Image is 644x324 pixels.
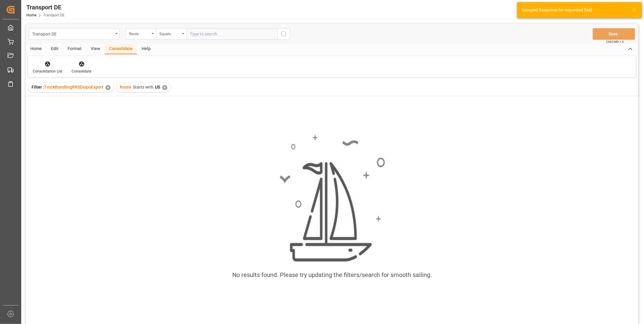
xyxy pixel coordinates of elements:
[522,7,626,13] div: Grouped Response for requested field
[129,30,150,37] div: Route
[33,69,62,74] div: Consolidation List
[63,44,86,54] div: Format
[186,28,277,40] input: Type to search
[86,44,105,54] div: View
[277,28,290,40] button: search button
[29,28,120,40] button: open menu
[133,85,153,89] span: Starts with
[26,13,36,17] a: Home
[162,85,167,90] div: ✕
[593,28,635,40] button: Save
[105,44,137,54] div: Consolidate
[44,85,103,89] span: TruckBundlingRRSDispoExport
[279,133,385,263] img: smooth_sailing.jpeg
[159,30,180,37] div: Equals
[155,85,160,89] span: US
[32,85,44,89] span: Filter :
[156,28,186,40] button: open menu
[120,85,131,89] span: Route
[32,30,113,37] div: Transport DE
[232,270,432,279] div: No results found. Please try updating the filters/search for smooth sailing.
[126,28,156,40] button: open menu
[46,44,63,54] div: Edit
[606,39,624,44] span: Ctrl/CMD + S
[72,69,91,74] div: Consolidate
[26,3,65,12] div: Transport DE
[106,85,111,90] div: ✕
[26,44,46,54] div: Home
[137,44,155,54] div: Help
